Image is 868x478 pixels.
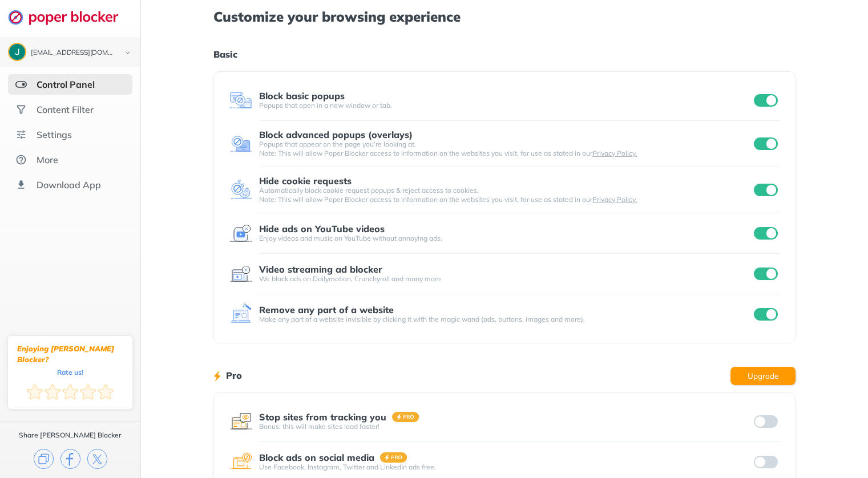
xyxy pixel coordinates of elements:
[259,224,385,234] div: Hide ads on YouTube videos
[259,234,751,243] div: Enjoy videos and music on YouTube without annoying ads.
[37,129,72,140] div: Settings
[259,412,386,422] div: Stop sites from tracking you
[259,101,751,110] div: Popups that open in a new window or tab.
[259,91,345,101] div: Block basic popups
[259,422,751,431] div: Bonus: this will make sites load faster!
[37,79,95,90] div: Control Panel
[259,129,413,140] div: Block advanced popups (overlays)
[229,262,252,285] img: feature icon
[9,44,25,60] img: ACg8ocLHf0KW8UEFwA7YWJfevH77oaqUg_XfQf2jmV2F-fvS_emu2g=s96-c
[15,104,27,115] img: social.svg
[37,179,101,191] div: Download App
[19,431,122,440] div: Share [PERSON_NAME] Blocker
[229,89,252,112] img: feature icon
[34,449,54,469] img: copy.svg
[730,367,796,385] button: Upgrade
[37,154,58,165] div: More
[37,104,94,115] div: Content Filter
[15,129,27,140] img: settings.svg
[213,369,221,383] img: lighting bolt
[380,452,407,463] img: pro-badge.svg
[213,9,795,24] h1: Customize your browsing experience
[121,47,135,59] img: chevron-bottom-black.svg
[31,49,115,57] div: jsigler2@students.dacc.edu
[592,195,637,204] a: Privacy Policy.
[259,305,394,315] div: Remove any part of a website
[259,463,751,472] div: Use Facebook, Instagram, Twitter and LinkedIn ads free.
[259,176,352,186] div: Hide cookie requests
[213,47,795,62] h1: Basic
[259,274,751,283] div: We block ads on Dailymotion, Crunchyroll and many more
[259,264,382,274] div: Video streaming ad blocker
[592,149,637,157] a: Privacy Policy.
[259,452,374,463] div: Block ads on social media
[229,410,252,433] img: feature icon
[57,370,83,375] div: Rate us!
[229,132,252,155] img: feature icon
[15,154,27,165] img: about.svg
[15,79,27,90] img: features-selected.svg
[17,343,123,365] div: Enjoying [PERSON_NAME] Blocker?
[259,186,751,204] div: Automatically block cookie request popups & reject access to cookies. Note: This will allow Poper...
[226,368,242,383] h1: Pro
[60,449,80,469] img: facebook.svg
[15,179,27,191] img: download-app.svg
[229,179,252,201] img: feature icon
[87,449,107,469] img: x.svg
[259,140,751,158] div: Popups that appear on the page you’re looking at. Note: This will allow Poper Blocker access to i...
[8,9,131,25] img: logo-webpage.svg
[229,222,252,245] img: feature icon
[229,451,252,473] img: feature icon
[392,412,419,422] img: pro-badge.svg
[229,303,252,326] img: feature icon
[259,315,751,324] div: Make any part of a website invisible by clicking it with the magic wand (ads, buttons, images and...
